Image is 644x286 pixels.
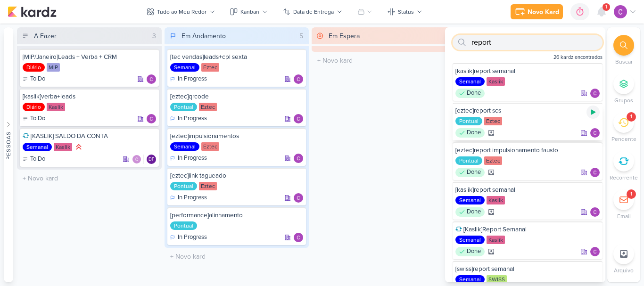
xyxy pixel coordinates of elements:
[528,7,559,17] div: Novo Kard
[455,186,600,194] div: [kaslik]report semanal
[455,168,485,177] div: Done
[614,5,627,18] img: Carlos Lima
[294,74,303,84] img: Carlos Lima
[170,193,207,203] div: In Progress
[488,249,494,254] div: Arquivado
[455,106,600,115] div: [eztec]report scs
[455,77,485,86] div: Semanal
[453,35,603,50] input: Busque por kardz
[590,89,600,98] img: Carlos Lima
[590,207,600,217] img: Carlos Lima
[170,233,207,242] div: In Progress
[455,247,485,256] div: Done
[170,172,304,180] div: [eztec]link tagueado
[170,53,304,61] div: [tec vendas]leads+cpl sexta
[511,4,563,19] button: Novo Kard
[23,92,156,101] div: [kaslik]verba+leads
[455,207,485,217] div: Done
[23,103,45,111] div: Diário
[615,57,633,66] p: Buscar
[54,143,72,151] div: Kaslik
[178,114,207,123] p: In Progress
[149,157,154,162] p: DF
[170,92,304,101] div: [eztec]qrcode
[610,173,638,182] p: Recorrente
[47,103,65,111] div: Kaslik
[4,27,13,282] button: Pessoas
[199,103,217,111] div: Eztec
[455,225,600,234] div: [Kaslik]Report Semanal
[590,247,600,256] img: Carlos Lima
[4,131,13,159] div: Pessoas
[23,63,45,72] div: Diário
[147,155,156,164] div: Diego Freitas
[455,117,482,125] div: Pontual
[590,128,600,138] div: Responsável: Carlos Lima
[294,233,303,242] div: Responsável: Carlos Lima
[47,63,60,72] div: MIP
[170,182,197,190] div: Pontual
[178,154,207,163] p: In Progress
[455,67,600,75] div: [kaslik]report semanal
[147,155,156,164] div: Responsável: Diego Freitas
[201,142,219,151] div: Eztec
[170,103,197,111] div: Pontual
[617,212,631,221] p: Email
[132,155,144,164] div: Colaboradores: Carlos Lima
[170,63,199,72] div: Semanal
[178,74,207,84] p: In Progress
[590,207,600,217] div: Responsável: Carlos Lima
[23,155,45,164] div: To Do
[590,168,600,177] div: Responsável: Carlos Lima
[294,193,303,203] div: Responsável: Carlos Lima
[147,74,156,84] img: Carlos Lima
[166,250,307,263] input: + Novo kard
[23,132,156,140] div: [KASLIK] SALDO DA CONTA
[455,265,600,273] div: [swiss]report semanal
[455,236,485,244] div: Semanal
[294,154,303,163] img: Carlos Lima
[455,128,485,138] div: Done
[586,106,600,119] div: Ligar relógio
[590,168,600,177] img: Carlos Lima
[484,156,502,165] div: Eztec
[294,114,303,123] img: Carlos Lima
[630,190,632,198] div: 1
[487,77,505,86] div: Kaslik
[488,170,494,175] div: Arquivado
[30,155,45,164] p: To Do
[467,247,481,256] p: Done
[487,196,505,204] div: Kaslik
[149,31,160,41] div: 3
[170,74,207,84] div: In Progress
[19,172,160,185] input: + Novo kard
[294,114,303,123] div: Responsável: Carlos Lima
[170,142,199,151] div: Semanal
[294,193,303,203] img: Carlos Lima
[294,154,303,163] div: Responsável: Carlos Lima
[467,89,481,98] p: Done
[487,275,507,284] div: SWISS
[590,89,600,98] div: Responsável: Carlos Lima
[488,130,494,136] div: Arquivado
[23,114,45,123] div: To Do
[455,89,485,98] div: Done
[488,209,494,215] div: Arquivado
[201,63,219,72] div: Eztec
[170,132,304,140] div: [eztec]impulsionamentos
[455,146,600,155] div: [eztec]report impulsionamento fausto
[132,155,141,164] img: Carlos Lima
[487,236,505,244] div: Kaslik
[8,6,57,17] img: kardz.app
[23,74,45,84] div: To Do
[614,96,633,105] p: Grupos
[630,113,632,121] div: 1
[614,266,634,275] p: Arquivo
[294,74,303,84] div: Responsável: Carlos Lima
[30,114,45,123] p: To Do
[294,233,303,242] img: Carlos Lima
[147,114,156,123] div: Responsável: Carlos Lima
[170,114,207,123] div: In Progress
[23,53,156,61] div: [MIP/Janeiro]Leads + Verba + CRM
[329,31,360,41] div: Em Espera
